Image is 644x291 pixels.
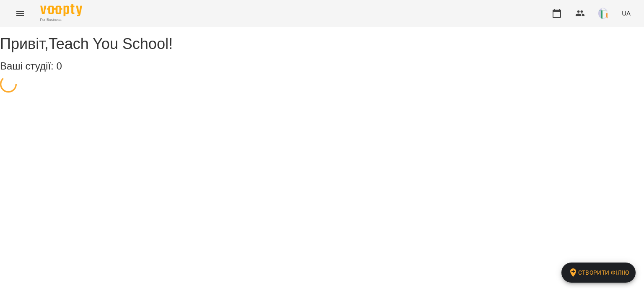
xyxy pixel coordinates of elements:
span: UA [622,9,631,18]
span: 0 [56,60,62,72]
span: For Business [40,17,82,23]
img: Voopty Logo [40,4,82,16]
button: UA [618,5,634,21]
img: 9a1d62ba177fc1b8feef1f864f620c53.png [598,8,610,19]
button: Menu [10,3,30,23]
